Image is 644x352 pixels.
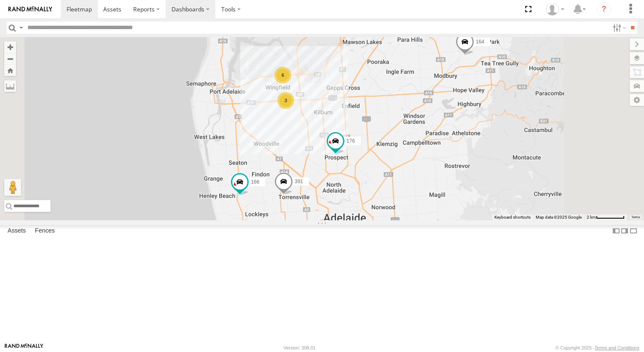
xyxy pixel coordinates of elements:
label: Map Settings [630,94,644,106]
a: Visit our Website [5,344,43,352]
label: Measure [4,80,16,92]
div: 6 [274,67,291,84]
label: Search Filter Options [609,22,628,34]
div: © Copyright 2025 - [555,345,639,350]
span: 164 [476,39,484,45]
span: Map data ©2025 Google [536,215,582,219]
span: 391 [295,179,303,184]
div: Version: 308.01 [284,345,316,350]
button: Zoom out [4,53,16,65]
label: Dock Summary Table to the Right [620,225,629,237]
label: Search Query [18,22,24,34]
button: Zoom Home [4,65,16,76]
label: Dock Summary Table to the Left [612,225,620,237]
label: Assets [3,225,30,237]
a: Terms (opens in new tab) [631,216,640,219]
div: 3 [277,92,294,109]
label: Hide Summary Table [629,225,638,237]
label: Fences [31,225,59,237]
button: Drag Pegman onto the map to open Street View [4,179,21,196]
span: 2 km [587,215,596,219]
span: 166 [251,179,259,185]
i: ? [597,3,611,16]
span: 176 [346,138,355,144]
button: Keyboard shortcuts [494,214,531,220]
button: Zoom in [4,41,16,53]
div: Kellie Roberts [543,3,567,16]
a: Terms and Conditions [595,345,639,350]
img: rand-logo.svg [8,6,52,12]
button: Map Scale: 2 km per 64 pixels [584,214,627,220]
